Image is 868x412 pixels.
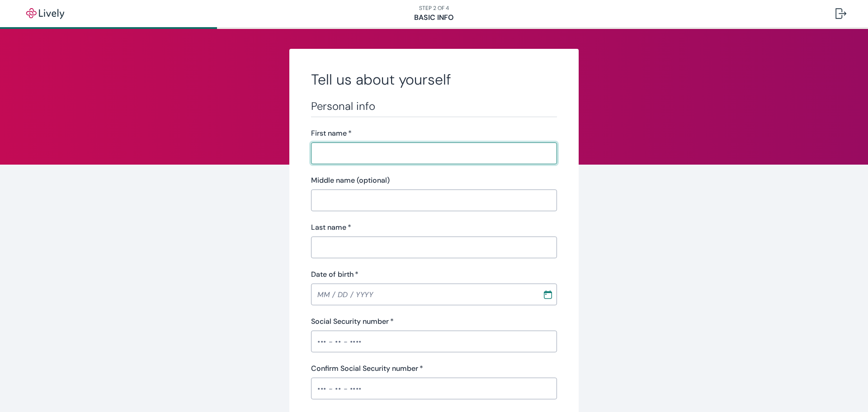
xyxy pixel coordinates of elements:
button: Log out [828,3,854,24]
h2: Tell us about yourself [311,71,557,89]
label: Social Security number [311,316,394,327]
button: Choose date [540,286,556,303]
img: Lively [20,8,71,19]
input: MM / DD / YYYY [311,285,536,303]
h3: Personal info [311,99,557,113]
label: Date of birth [311,269,359,280]
label: Last name [311,222,351,233]
label: Middle name (optional) [311,175,390,186]
label: First name [311,128,352,139]
input: ••• - •• - •••• [311,379,557,398]
input: ••• - •• - •••• [311,332,557,350]
svg: Calendar [543,290,552,299]
label: Confirm Social Security number [311,363,423,374]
